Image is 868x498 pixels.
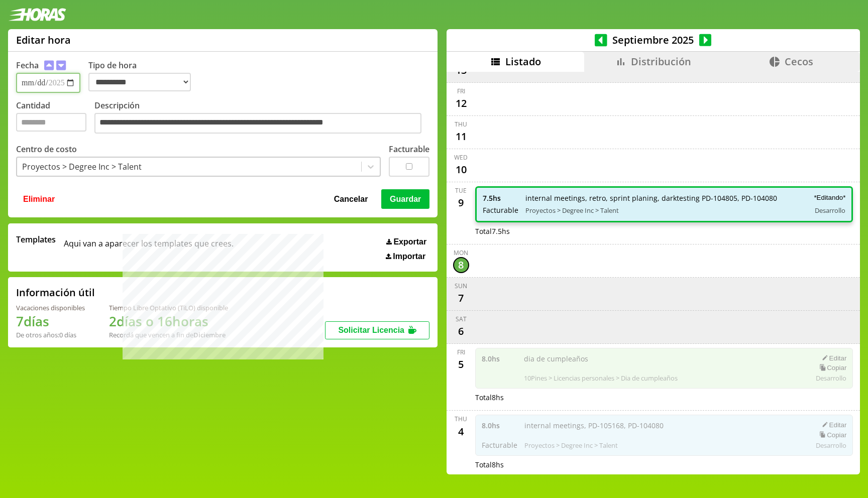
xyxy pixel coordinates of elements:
span: Septiembre 2025 [607,33,699,47]
span: Exportar [393,237,426,246]
button: Solicitar Licencia [325,321,429,339]
div: 12 [453,95,469,111]
div: Fri [457,348,465,356]
h1: 7 días [16,312,85,330]
div: 11 [453,129,469,145]
div: 10 [453,162,469,178]
div: Vacaciones disponibles [16,303,85,312]
span: Aqui van a aparecer los templates que crees. [64,234,234,261]
span: Listado [505,55,541,68]
label: Centro de costo [16,144,77,155]
div: Total 8 hs [475,460,853,469]
div: Sun [455,282,467,290]
span: Distribución [631,55,691,68]
div: 5 [453,356,469,372]
b: Diciembre [193,330,226,339]
input: Cantidad [16,113,86,132]
div: Thu [455,120,467,129]
div: Fri [457,87,465,95]
div: scrollable content [447,72,860,473]
div: De otros años: 0 días [16,330,85,339]
span: Templates [16,234,56,245]
label: Descripción [94,100,429,137]
div: Tiempo Libre Optativo (TiLO) disponible [109,303,228,312]
div: Wed [454,153,468,162]
div: Mon [454,248,468,257]
div: 8 [453,257,469,273]
div: Sat [456,315,467,323]
span: Cecos [785,55,813,68]
select: Tipo de hora [88,73,191,91]
label: Cantidad [16,100,94,137]
label: Fecha [16,60,39,71]
div: Total 7.5 hs [475,226,853,236]
button: Guardar [381,189,429,208]
label: Facturable [389,144,429,155]
div: Thu [455,415,467,423]
div: 7 [453,290,469,306]
h2: Información útil [16,286,95,299]
textarea: Descripción [94,113,421,134]
h1: Editar hora [16,33,71,47]
h1: 2 días o 16 horas [109,312,228,330]
span: Importar [393,252,425,261]
div: Tue [455,186,467,195]
button: Eliminar [20,189,58,208]
div: 9 [453,195,469,211]
div: Proyectos > Degree Inc > Talent [22,161,142,172]
img: logotipo [8,8,66,21]
div: 4 [453,423,469,439]
button: Exportar [383,237,429,247]
button: Cancelar [331,189,371,208]
label: Tipo de hora [88,60,199,93]
span: Solicitar Licencia [338,326,404,334]
div: Total 8 hs [475,393,853,402]
div: Recordá que vencen a fin de [109,330,228,339]
div: 6 [453,323,469,339]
